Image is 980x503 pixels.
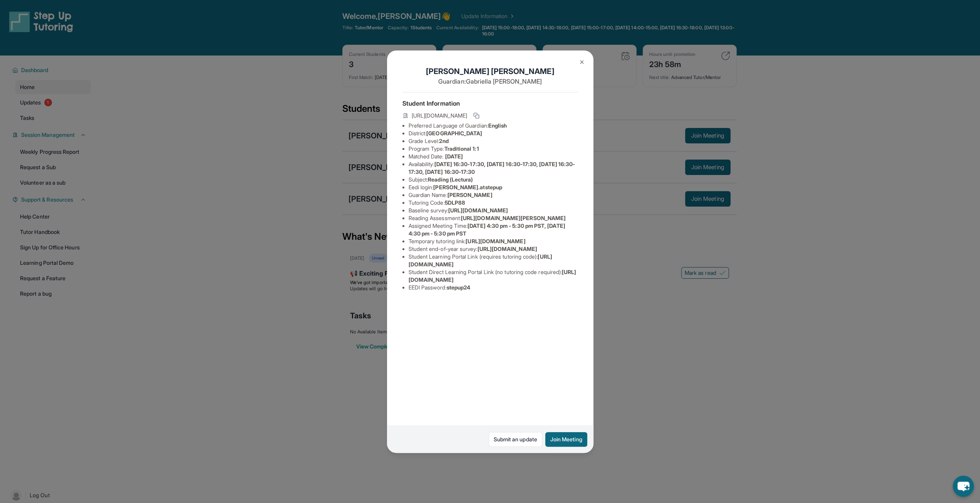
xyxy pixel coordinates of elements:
span: 5DLP88 [445,199,465,206]
span: [DATE] 4:30 pm - 5:30 pm PST, [DATE] 4:30 pm - 5:30 pm PST [409,222,565,237]
p: Guardian: Gabriella [PERSON_NAME] [402,77,578,86]
span: [URL][DOMAIN_NAME][PERSON_NAME] [461,215,566,221]
span: [DATE] 16:30-17:30, [DATE] 16:30-17:30, [DATE] 16:30-17:30, [DATE] 16:30-17:30 [409,161,575,175]
button: Copy link [472,111,481,120]
li: Student Direct Learning Portal Link (no tutoring code required) : [409,268,578,284]
h1: [PERSON_NAME] [PERSON_NAME] [402,66,578,77]
li: Tutoring Code : [409,199,578,207]
span: [DATE] [445,153,463,160]
span: [URL][DOMAIN_NAME] [466,238,525,244]
li: Availability: [409,160,578,176]
span: [URL][DOMAIN_NAME] [477,246,537,252]
span: 2nd [439,138,448,144]
li: Grade Level: [409,137,578,145]
button: Join Meeting [545,432,587,447]
li: Assigned Meeting Time : [409,222,578,237]
li: Preferred Language of Guardian: [409,122,578,130]
li: Temporary tutoring link : [409,237,578,245]
span: Traditional 1:1 [444,145,479,152]
li: Student end-of-year survey : [409,245,578,253]
span: Reading (Lectura) [428,176,473,183]
span: [URL][DOMAIN_NAME] [412,112,467,119]
li: Matched Date: [409,153,578,160]
span: [URL][DOMAIN_NAME] [448,207,508,214]
li: District: [409,130,578,137]
button: chat-button [953,476,974,497]
img: Close Icon [579,59,585,65]
li: EEDI Password : [409,284,578,291]
a: Submit an update [489,432,542,447]
li: Baseline survey : [409,207,578,214]
li: Reading Assessment : [409,214,578,222]
li: Guardian Name : [409,191,578,199]
li: Subject : [409,176,578,183]
span: [PERSON_NAME] [447,192,493,198]
span: English [488,122,507,129]
li: Eedi login : [409,183,578,191]
span: [GEOGRAPHIC_DATA] [426,130,482,136]
span: [PERSON_NAME].atstepup [433,184,502,190]
h4: Student Information [402,99,578,108]
li: Student Learning Portal Link (requires tutoring code) : [409,253,578,268]
li: Program Type: [409,145,578,153]
span: stepup24 [447,284,471,291]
